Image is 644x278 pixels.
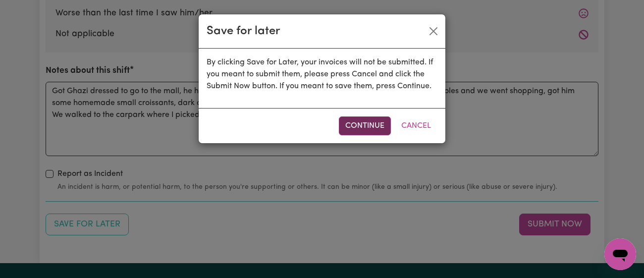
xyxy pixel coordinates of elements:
[207,56,437,92] p: By clicking Save for Later, your invoices will not be submitted. If you meant to submit them, ple...
[207,22,280,40] div: Save for later
[339,116,391,135] button: Continue
[604,238,636,270] iframe: Button to launch messaging window
[395,116,437,135] button: Cancel
[426,23,441,39] button: Close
